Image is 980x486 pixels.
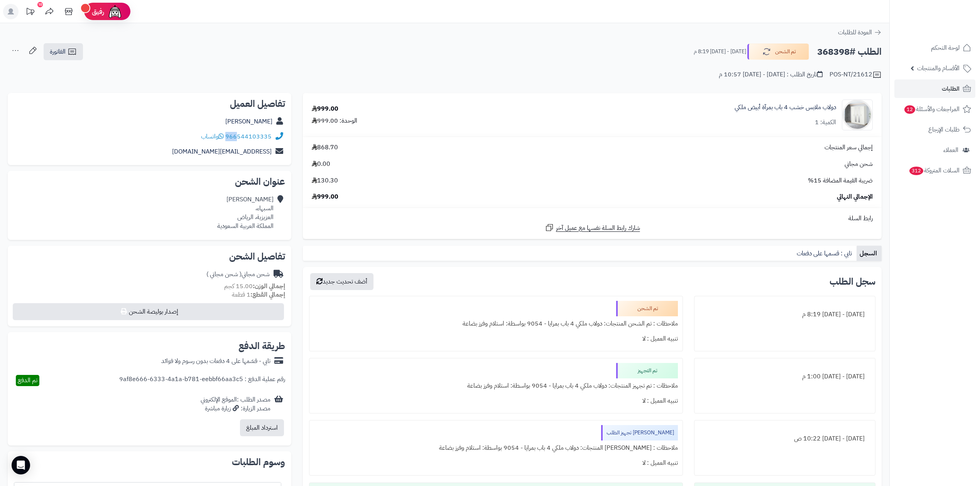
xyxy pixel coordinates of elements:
img: logo-2.png [928,6,973,22]
div: تابي - قسّمها على 4 دفعات بدون رسوم ولا فوائد [161,357,270,366]
span: الإجمالي النهائي [837,192,873,201]
div: مصدر الطلب :الموقع الإلكتروني [201,395,270,413]
span: رفيق [92,7,104,16]
a: الفاتورة [44,43,83,60]
div: رقم عملية الدفع : 9af8e666-6333-4a1a-b781-eebbf66aa3c5 [119,375,285,386]
span: 130.30 [312,176,338,185]
a: الطلبات [894,79,975,98]
span: العملاء [943,145,958,155]
span: شارك رابط السلة نفسها مع عميل آخر [556,224,640,233]
div: مصدر الزيارة: زيارة مباشرة [201,404,270,413]
div: [PERSON_NAME] تجهيز الطلب [601,425,678,440]
a: العملاء [894,141,975,159]
div: تم التجهيز [616,363,678,378]
a: السجل [857,246,882,261]
a: 966544103335 [225,132,272,141]
div: 999.00 [312,105,338,113]
span: ( شحن مجاني ) [206,270,242,279]
a: واتساب [201,132,224,141]
span: تم الدفع [18,376,37,385]
span: طلبات الإرجاع [928,124,960,135]
div: تنبيه العميل : لا [314,393,678,408]
strong: إجمالي الوزن: [253,282,285,291]
button: أضف تحديث جديد [310,273,373,290]
a: شارك رابط السلة نفسها مع عميل آخر [545,223,640,233]
span: الفاتورة [50,47,66,56]
span: العودة للطلبات [838,28,872,37]
div: ملاحظات : تم تجهيز المنتجات: دولاب ملكي 4 باب بمرايا - 9054 بواسطة: استلام وفرز بضاعة [314,378,678,393]
div: شحن مجاني [206,270,270,279]
span: الأقسام والمنتجات [917,63,960,74]
a: دولاب ملابس خشب 4 باب بمرآة أبيض ملكي [735,103,836,112]
a: طلبات الإرجاع [894,120,975,139]
a: تابي : قسمها على دفعات [794,246,857,261]
h2: عنوان الشحن [14,177,285,186]
img: ai-face.png [107,4,123,19]
h2: تفاصيل العميل [14,99,285,108]
span: 999.00 [312,192,338,201]
span: إجمالي سعر المنتجات [825,143,873,152]
span: 12 [904,105,916,114]
div: ملاحظات : تم الشحن المنتجات: دولاب ملكي 4 باب بمرايا - 9054 بواسطة: استلام وفرز بضاعة [314,316,678,331]
a: السلات المتروكة312 [894,161,975,180]
div: تم الشحن [616,301,678,316]
div: تاريخ الطلب : [DATE] - [DATE] 10:57 م [719,70,823,79]
a: [PERSON_NAME] [225,117,272,126]
h2: وسوم الطلبات [14,457,285,467]
a: المراجعات والأسئلة12 [894,100,975,118]
div: [DATE] - [DATE] 10:22 ص [699,431,870,446]
button: إصدار بوليصة الشحن [13,303,284,320]
div: الكمية: 1 [815,118,836,127]
a: [EMAIL_ADDRESS][DOMAIN_NAME] [172,147,272,156]
div: POS-NT/21612 [830,70,882,79]
small: 1 قطعة [232,290,285,299]
div: [DATE] - [DATE] 8:19 م [699,307,870,322]
span: 312 [909,166,924,175]
img: 1733065084-1-90x90.jpg [842,100,872,130]
span: 0.00 [312,160,330,169]
h2: الطلب #368398 [817,44,882,60]
button: استرداد المبلغ [240,419,284,436]
div: Open Intercom Messenger [12,456,30,474]
h2: طريقة الدفع [238,341,285,351]
span: السلات المتروكة [909,165,960,176]
div: تنبيه العميل : لا [314,331,678,346]
div: ملاحظات : [PERSON_NAME] المنتجات: دولاب ملكي 4 باب بمرايا - 9054 بواسطة: استلام وفرز بضاعة [314,440,678,456]
strong: إجمالي القطع: [250,290,285,299]
div: 10 [37,2,43,7]
h3: سجل الطلب [830,277,875,286]
div: تنبيه العميل : لا [314,456,678,471]
div: الوحدة: 999.00 [312,116,357,125]
small: [DATE] - [DATE] 8:19 م [694,48,746,56]
div: [PERSON_NAME] السبهاء، العزيزية، الرياض المملكة العربية السعودية [217,195,274,230]
div: رابط السلة [306,214,879,223]
span: لوحة التحكم [931,42,960,53]
h2: تفاصيل الشحن [14,252,285,261]
a: العودة للطلبات [838,28,882,37]
span: الطلبات [942,83,960,94]
span: شحن مجاني [845,160,873,169]
span: 868.70 [312,143,338,152]
div: [DATE] - [DATE] 1:00 م [699,369,870,384]
button: تم الشحن [747,44,809,60]
a: تحديثات المنصة [20,4,40,21]
span: المراجعات والأسئلة [904,104,960,115]
small: 15.00 كجم [224,282,285,291]
a: لوحة التحكم [894,39,975,57]
span: ضريبة القيمة المضافة 15% [808,176,873,185]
